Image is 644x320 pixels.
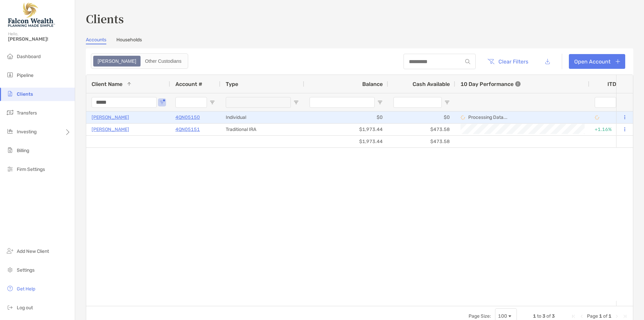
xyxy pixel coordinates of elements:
[17,148,29,153] span: Billing
[17,54,41,59] span: Dashboard
[608,313,611,319] span: 1
[17,267,35,273] span: Settings
[17,286,35,292] span: Get Help
[603,313,607,319] span: of
[482,54,533,69] button: Clear Filters
[92,97,157,108] input: Client Name Filter Input
[6,127,14,135] img: investing icon
[310,97,375,108] input: Balance Filter Input
[17,73,34,78] span: Pipeline
[569,54,625,69] a: Open Account
[91,53,188,69] div: segmented control
[537,313,541,319] span: to
[86,11,633,26] h3: Clients
[17,129,37,135] span: Investing
[304,111,388,123] div: $0
[6,165,14,173] img: firm-settings icon
[6,266,14,274] img: settings icon
[86,37,106,44] a: Accounts
[116,37,142,44] a: Households
[6,284,14,292] img: get-help icon
[461,75,521,93] div: 10 Day Performance
[388,124,455,135] div: $473.58
[210,100,215,105] button: Open Filter Menu
[388,111,455,123] div: $0
[175,97,207,108] input: Account # Filter Input
[92,81,122,87] span: Client Name
[6,146,14,154] img: billing icon
[304,136,388,147] div: $1,973.44
[595,97,616,108] input: ITD Filter Input
[6,303,14,311] img: logout icon
[587,313,598,319] span: Page
[465,59,470,64] img: input icon
[293,100,299,105] button: Open Filter Menu
[362,81,383,87] span: Balance
[220,124,304,135] div: Traditional IRA
[6,52,14,60] img: dashboard icon
[413,81,450,87] span: Cash Available
[220,111,304,123] div: Individual
[6,90,14,98] img: clients icon
[469,313,491,319] div: Page Size:
[595,115,599,120] img: Processing Data icon
[614,314,620,319] div: Next Page
[599,313,602,319] span: 1
[175,81,202,87] span: Account #
[92,125,129,134] a: [PERSON_NAME]
[461,115,465,120] img: Processing Data icon
[92,113,129,122] a: [PERSON_NAME]
[579,314,584,319] div: Previous Page
[546,313,551,319] span: of
[6,71,14,79] img: pipeline icon
[17,248,49,254] span: Add New Client
[388,136,455,147] div: $473.58
[94,56,140,66] div: Zoe
[175,113,200,122] a: 4QN05150
[141,56,185,66] div: Other Custodians
[377,100,383,105] button: Open Filter Menu
[571,314,576,319] div: First Page
[533,313,536,319] span: 1
[444,100,450,105] button: Open Filter Menu
[226,81,238,87] span: Type
[17,305,33,311] span: Log out
[8,3,55,27] img: Falcon Wealth Planning Logo
[304,124,388,135] div: $1,973.44
[552,313,555,319] span: 3
[17,91,33,97] span: Clients
[6,247,14,255] img: add_new_client icon
[175,125,200,134] a: 4QN05151
[159,100,165,105] button: Open Filter Menu
[6,108,14,117] img: transfers icon
[622,314,628,319] div: Last Page
[498,313,507,319] div: 100
[8,36,71,42] span: [PERSON_NAME]!
[17,167,45,172] span: Firm Settings
[542,313,545,319] span: 3
[607,81,624,87] div: ITD
[17,110,37,116] span: Transfers
[595,124,624,135] div: +1.16%
[393,97,442,108] input: Cash Available Filter Input
[468,115,507,120] p: Processing Data...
